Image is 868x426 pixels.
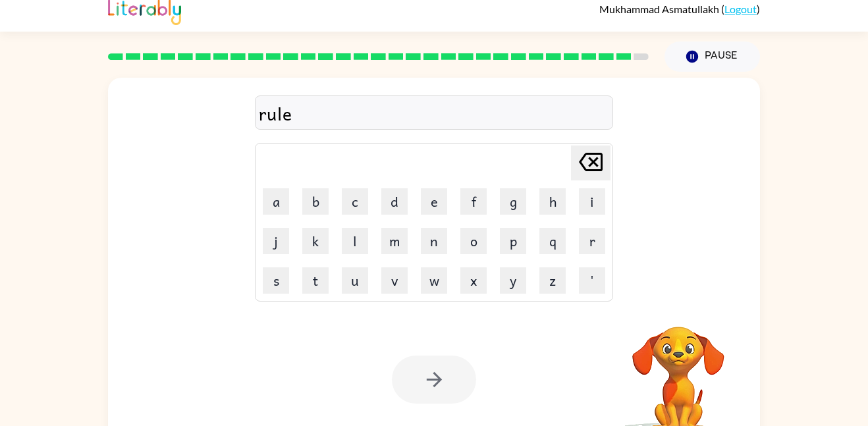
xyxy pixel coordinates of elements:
[539,188,566,215] button: h
[460,228,487,254] button: o
[421,188,447,215] button: e
[342,228,368,254] button: l
[579,267,605,294] button: '
[381,228,408,254] button: m
[421,228,447,254] button: n
[263,228,289,254] button: j
[500,188,526,215] button: g
[599,3,721,15] span: Mukhammad Asmatullakh
[500,228,526,254] button: p
[302,228,329,254] button: k
[539,228,566,254] button: q
[263,188,289,215] button: a
[579,188,605,215] button: i
[381,267,408,294] button: v
[263,267,289,294] button: s
[342,267,368,294] button: u
[460,188,487,215] button: f
[579,228,605,254] button: r
[421,267,447,294] button: w
[539,267,566,294] button: z
[724,3,757,15] a: Logout
[302,188,329,215] button: b
[665,41,760,72] button: Pause
[381,188,408,215] button: d
[460,267,487,294] button: x
[259,99,609,127] div: rule
[500,267,526,294] button: y
[302,267,329,294] button: t
[599,3,760,15] div: ( )
[342,188,368,215] button: c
